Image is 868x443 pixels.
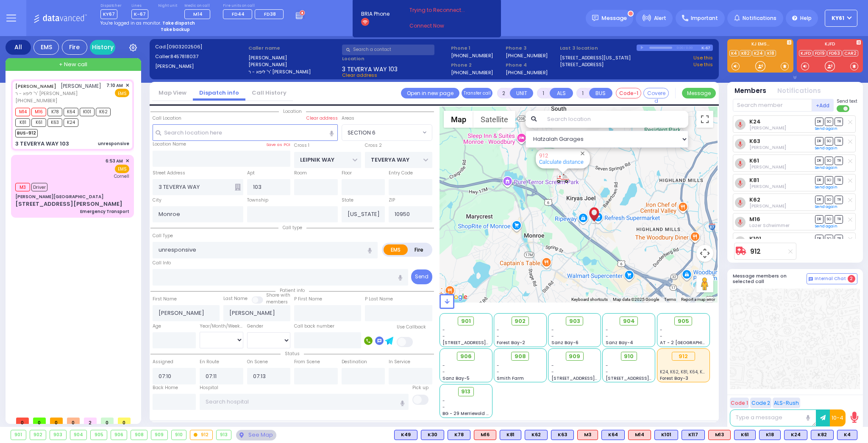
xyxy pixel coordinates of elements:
[266,292,290,298] small: Share with
[223,295,248,302] label: Last Name
[474,430,496,440] div: ALS
[200,359,219,365] label: En Route
[815,185,837,190] a: Send again
[749,138,760,144] a: K63
[170,53,198,60] span: 8457818037
[50,418,63,424] span: 0
[473,111,515,128] button: Show satellite imagery
[294,296,322,303] label: P First Name
[606,369,608,375] span: -
[451,69,493,76] label: [PHONE_NUMBER]
[560,61,604,68] a: [STREET_ADDRESS]
[451,62,503,69] span: Phone 2
[401,88,459,98] a: Open in new page
[47,118,62,127] span: K63
[462,88,492,98] button: Transfer call
[389,197,395,204] label: ZIP
[33,13,90,23] img: Logo
[407,244,431,255] label: Fire
[80,208,129,215] div: Emergency Transport
[525,430,548,440] div: BLS
[835,215,843,223] span: TR
[248,45,339,52] label: Caller name
[733,273,807,284] h5: Message members on selected call
[815,137,823,145] span: DR
[111,430,127,440] div: 906
[660,327,662,333] span: -
[815,204,837,209] a: Send again
[248,68,339,76] label: ר' ליפא - ר' [PERSON_NAME]
[365,296,393,303] label: P Last Name
[442,369,445,375] span: -
[832,14,844,22] span: KY61
[223,3,287,8] label: Fire units on call
[815,224,837,229] a: Send again
[384,244,408,255] label: EMS
[236,430,276,440] div: See map
[153,296,177,303] label: First Name
[825,157,833,165] span: SO
[730,398,749,408] button: Code 1
[153,384,178,391] label: Back Home
[827,50,842,56] a: FD63
[497,333,499,339] span: -
[815,118,823,126] span: DR
[592,15,598,21] img: message.svg
[696,245,713,262] button: Map camera controls
[444,111,473,128] button: Show street map
[734,86,766,96] button: Members
[797,42,863,48] label: KJFD
[825,215,833,223] span: SO
[616,88,641,98] button: Code-1
[811,430,834,440] div: BLS
[815,235,823,243] span: DR
[497,362,499,369] span: -
[266,142,290,148] label: Save as POI
[15,108,30,116] span: M14
[837,98,857,104] span: Send text
[412,384,428,391] label: Pick up
[750,248,761,255] a: 912
[601,14,627,22] span: Message
[542,111,688,128] input: Search location
[589,88,612,98] button: BUS
[16,418,29,424] span: 0
[394,430,417,440] div: BLS
[70,430,87,440] div: 904
[696,111,713,128] button: Toggle fullscreen view
[497,369,499,375] span: -
[67,418,80,424] span: 0
[749,157,759,164] a: K61
[784,430,807,440] div: BLS
[342,72,377,79] span: Clear address
[442,362,445,369] span: -
[830,409,846,426] button: 10-4
[551,369,554,375] span: -
[389,359,410,365] label: In Service
[749,125,786,131] span: Yoel Deutsch
[708,430,731,440] div: ALS
[442,375,470,381] span: Sanz Bay-5
[100,9,117,19] span: KY67
[153,115,181,122] label: Call Location
[342,45,434,55] input: Search a contact
[294,323,334,330] label: Call back number
[158,3,177,8] label: Night unit
[118,418,131,424] span: 0
[59,60,87,69] span: + New call
[397,324,426,331] label: Use Callback
[815,126,837,131] a: Send again
[342,115,354,122] label: Areas
[442,292,470,303] a: Open this area in Google Maps (opens a new window)
[759,430,781,440] div: BLS
[660,369,757,375] span: K24, K62, K81, K64, K63, K101, K78, K61, M16, M14
[825,10,857,27] button: KY61
[442,333,445,339] span: -
[62,40,87,55] div: Fire
[64,108,78,116] span: K64
[131,3,148,8] label: Lines
[15,183,30,191] span: M3
[153,197,161,204] label: City
[15,83,56,90] a: [PERSON_NAME]
[90,40,115,55] a: History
